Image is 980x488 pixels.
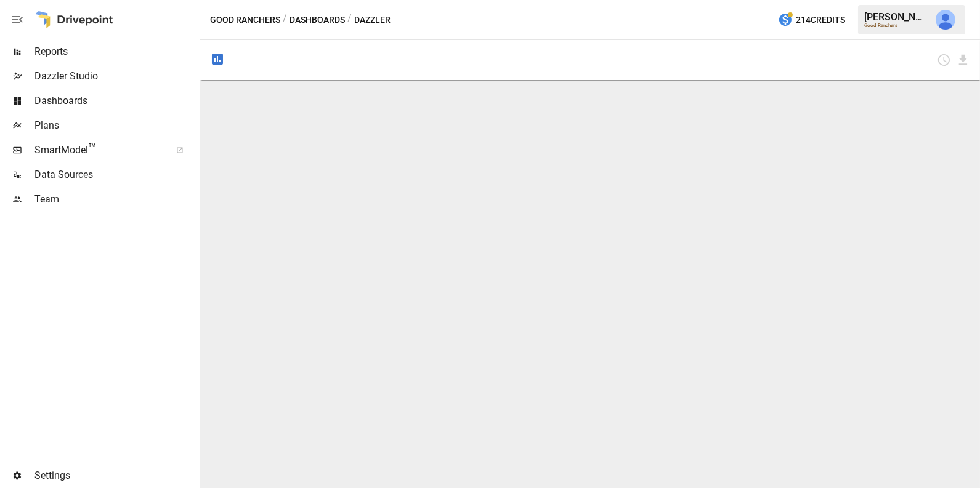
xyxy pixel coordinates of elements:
span: Reports [34,44,197,59]
span: Plans [34,118,197,133]
span: Team [34,192,197,207]
span: Settings [34,468,197,483]
span: ™ [88,141,97,156]
button: 214Credits [773,9,850,31]
span: Dashboards [34,94,197,108]
span: 214 Credits [796,12,845,28]
span: SmartModel [34,143,163,158]
span: Data Sources [34,167,197,182]
button: Julie Wilton [928,2,963,37]
div: / [347,12,352,28]
div: / [283,12,287,28]
div: [PERSON_NAME] [864,11,928,23]
button: Dashboards [290,12,345,28]
span: Dazzler Studio [34,69,197,84]
img: Julie Wilton [936,10,955,30]
div: Good Ranchers [864,23,928,28]
button: Good Ranchers [210,12,280,28]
